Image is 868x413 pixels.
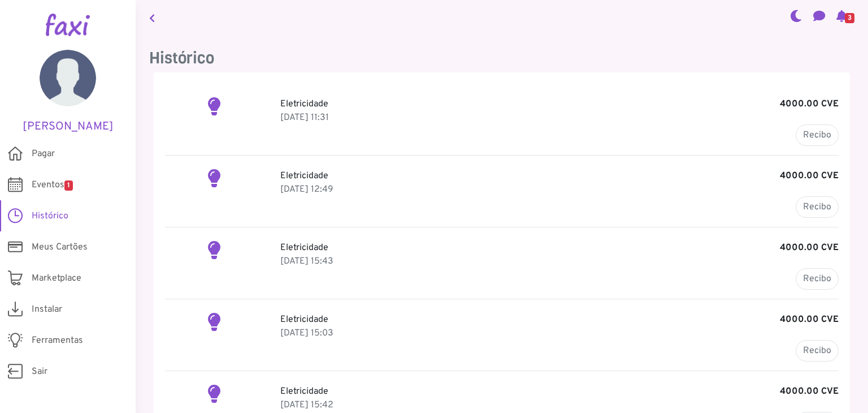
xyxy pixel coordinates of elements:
[780,241,839,255] b: 4000.00 CVE
[280,326,839,340] p: 30 May 2025, 16:03
[780,169,839,183] b: 4000.00 CVE
[32,272,81,285] span: Marketplace
[780,385,839,398] b: 4000.00 CVE
[32,147,55,161] span: Pagar
[280,183,839,196] p: 28 Jul 2025, 13:49
[796,124,839,146] a: Recibo
[64,180,73,191] span: 1
[280,111,839,124] p: 09 Sep 2025, 12:31
[845,13,854,23] span: 3
[796,268,839,290] a: Recibo
[32,303,62,316] span: Instalar
[32,365,47,378] span: Sair
[17,120,119,134] h5: [PERSON_NAME]
[32,240,88,254] span: Meus Cartões
[32,334,83,347] span: Ferramentas
[796,196,839,218] a: Recibo
[796,340,839,362] a: Recibo
[280,169,839,183] p: Eletricidade
[280,385,839,398] p: Eletricidade
[280,398,839,412] p: 28 Apr 2025, 16:42
[32,209,68,223] span: Histórico
[32,178,73,192] span: Eventos
[780,97,839,111] b: 4000.00 CVE
[780,313,839,326] b: 4000.00 CVE
[17,50,119,134] a: [PERSON_NAME]
[280,313,839,326] p: Eletricidade
[149,49,854,68] h3: Histórico
[280,255,839,268] p: 27 Jun 2025, 16:43
[280,97,839,111] p: Eletricidade
[280,241,839,255] p: Eletricidade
